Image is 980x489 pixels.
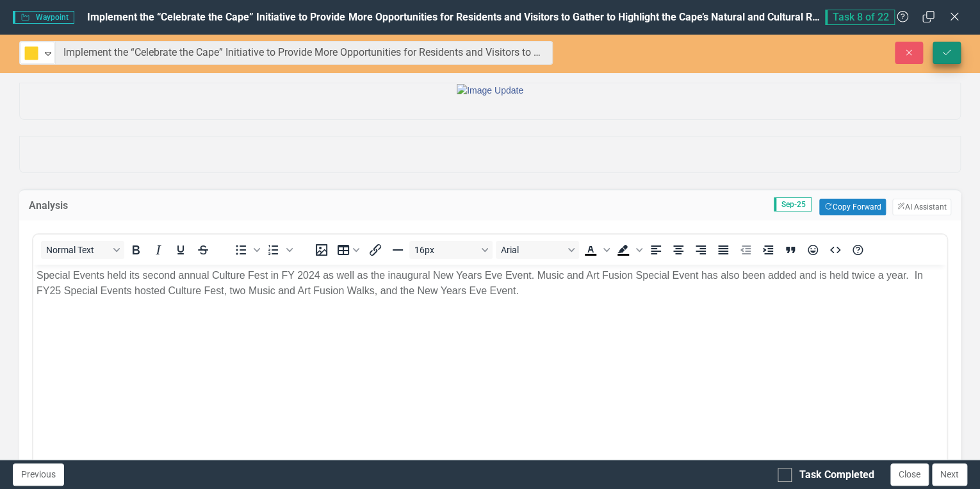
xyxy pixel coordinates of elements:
[819,199,885,215] button: Copy Forward
[457,84,523,97] img: Image Update
[890,463,929,486] button: Close
[501,245,564,255] span: Arial
[13,463,64,486] button: Previous
[735,241,756,259] button: Decrease indent
[712,241,734,259] button: Justify
[932,463,967,486] button: Next
[774,197,812,211] span: Sep-25
[170,241,192,259] button: Underline
[414,245,477,255] span: 16px
[824,241,846,259] button: HTML Editor
[409,241,493,259] button: Font size 16px
[33,265,947,488] iframe: Rich Text Area
[892,199,951,215] button: AI Assistant
[147,241,169,259] button: Italic
[847,241,869,259] button: Help
[29,200,195,211] h3: Analysis
[667,241,689,259] button: Align center
[612,241,644,259] div: Background color Black
[780,241,801,259] button: Blockquote
[799,468,874,483] div: Task Completed
[41,241,124,259] button: Block Normal Text
[387,241,409,259] button: Horizontal line
[311,241,332,259] button: Insert image
[46,245,109,255] span: Normal Text
[645,241,667,259] button: Align left
[496,241,579,259] button: Font Arial
[333,241,364,259] button: Table
[802,241,824,259] button: Emojis
[13,11,74,24] span: Waypoint
[263,241,295,259] div: Numbered list
[192,241,214,259] button: Strikethrough
[580,241,612,259] div: Text color Black
[125,241,147,259] button: Bold
[757,241,779,259] button: Increase indent
[825,10,895,25] span: Task 8 of 22
[364,241,386,259] button: Insert/edit link
[230,241,262,259] div: Bullet list
[690,241,712,259] button: Align right
[55,41,553,65] input: This field is required
[24,46,39,61] img: In Progress or Needs Work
